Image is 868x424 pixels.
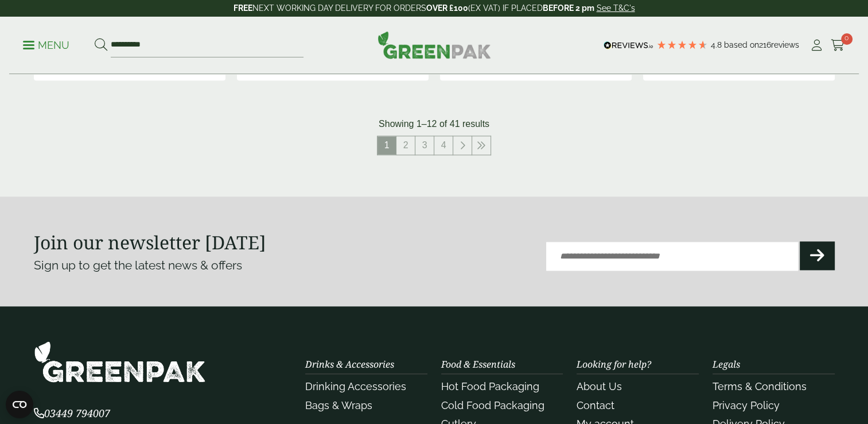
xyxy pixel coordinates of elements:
a: Cold Food Packaging [441,399,544,411]
img: REVIEWS.io [604,41,653,49]
strong: FREE [233,3,252,13]
span: 1 [377,136,396,155]
a: Menu [23,38,69,50]
div: 4.79 Stars [656,40,708,50]
strong: BEFORE 2 pm [543,3,594,13]
strong: OVER £100 [426,3,468,13]
img: GreenPak Supplies [34,341,206,383]
span: Based on [724,40,759,49]
a: 4 [434,136,453,155]
a: Privacy Policy [713,399,780,411]
span: reviews [771,40,799,49]
i: Cart [831,40,845,51]
a: Contact [577,399,614,411]
a: Terms & Conditions [713,380,807,392]
span: 216 [759,40,771,49]
span: 0 [841,33,853,45]
a: Hot Food Packaging [441,380,539,392]
button: Open CMP widget [6,391,33,418]
p: Showing 1–12 of 41 results [379,117,489,131]
p: Menu [23,38,69,52]
a: Bags & Wraps [305,399,372,411]
i: My Account [809,40,824,51]
span: 03449 794007 [34,406,110,420]
a: 2 [396,136,415,155]
a: About Us [577,380,622,392]
a: Drinking Accessories [305,380,406,392]
span: 4.8 [711,40,724,49]
a: 3 [415,136,434,155]
a: See T&C's [597,3,635,13]
a: 0 [831,37,845,54]
p: Sign up to get the latest news & offers [34,256,394,275]
img: GreenPak Supplies [377,31,491,59]
a: 03449 794007 [34,408,110,419]
strong: Join our newsletter [DATE] [34,230,266,255]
